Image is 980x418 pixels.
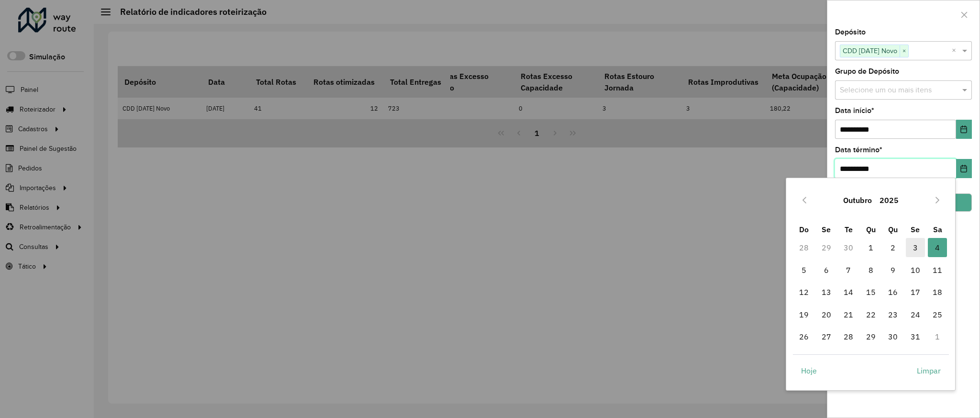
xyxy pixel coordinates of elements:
td: 1 [860,237,882,259]
span: Qu [888,225,898,234]
span: 13 [817,282,836,302]
td: 28 [793,237,815,259]
span: Do [799,225,809,234]
td: 22 [860,303,882,325]
td: 23 [882,303,904,325]
td: 4 [926,237,949,259]
span: 8 [861,260,880,280]
span: 21 [839,305,858,324]
td: 29 [815,237,838,259]
label: Data término [835,144,882,156]
button: Limpar [909,361,949,380]
span: 29 [861,327,880,346]
span: 12 [794,282,813,302]
td: 3 [904,237,927,259]
span: 31 [906,327,925,346]
span: Hoje [801,365,817,376]
td: 25 [926,303,949,325]
td: 27 [815,326,838,348]
td: 17 [904,281,927,303]
span: Qu [866,225,876,234]
td: 28 [837,326,860,348]
span: 17 [906,282,925,302]
button: Choose Date [956,120,972,139]
button: Next Month [930,192,945,208]
td: 30 [882,326,904,348]
span: 10 [906,260,925,280]
td: 29 [860,326,882,348]
span: 20 [817,305,836,324]
td: 13 [815,281,838,303]
td: 9 [882,259,904,281]
td: 16 [882,281,904,303]
span: 22 [861,305,880,324]
span: 15 [861,282,880,302]
span: 24 [906,305,925,324]
span: Limpar [917,365,941,376]
td: 7 [837,259,860,281]
td: 8 [860,259,882,281]
span: 16 [883,282,902,302]
label: Grupo de Depósito [835,66,899,77]
td: 5 [793,259,815,281]
span: 2 [883,238,902,257]
span: × [900,45,908,57]
button: Previous Month [797,192,812,208]
span: 28 [839,327,858,346]
span: 30 [883,327,902,346]
span: 25 [928,305,947,324]
td: 24 [904,303,927,325]
span: Sa [933,225,942,234]
span: 11 [928,260,947,280]
button: Choose Date [956,159,972,178]
span: 1 [861,238,880,257]
span: 6 [817,260,836,280]
label: Data início [835,105,874,116]
td: 1 [926,326,949,348]
span: 27 [817,327,836,346]
td: 21 [837,303,860,325]
span: 18 [928,282,947,302]
td: 6 [815,259,838,281]
span: Se [822,225,831,234]
span: CDD [DATE] Novo [840,45,900,56]
td: 20 [815,303,838,325]
td: 30 [837,237,860,259]
td: 26 [793,326,815,348]
td: 2 [882,237,904,259]
button: Hoje [793,361,825,380]
td: 19 [793,303,815,325]
span: 4 [928,238,947,257]
td: 14 [837,281,860,303]
span: Te [845,225,853,234]
td: 10 [904,259,927,281]
button: Choose Year [876,189,902,212]
span: Clear all [952,45,960,56]
span: 3 [906,238,925,257]
span: 23 [883,305,902,324]
td: 31 [904,326,927,348]
span: 7 [839,260,858,280]
span: 19 [794,305,813,324]
div: Choose Date [786,178,956,390]
span: Se [911,225,920,234]
span: 14 [839,282,858,302]
td: 12 [793,281,815,303]
button: Choose Month [839,189,876,212]
td: 11 [926,259,949,281]
span: 5 [794,260,813,280]
span: 26 [794,327,813,346]
td: 15 [860,281,882,303]
td: 18 [926,281,949,303]
label: Depósito [835,26,866,38]
span: 9 [883,260,902,280]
